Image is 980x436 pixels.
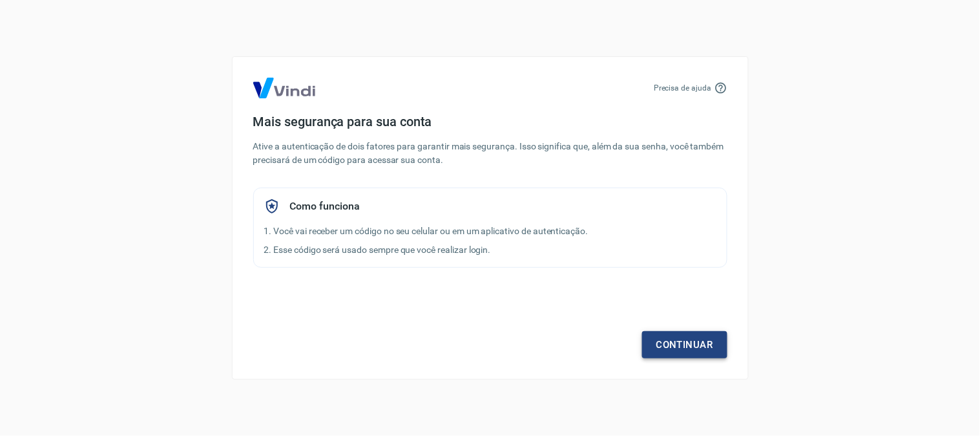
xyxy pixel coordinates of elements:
[264,243,716,257] p: 2. Esse código será usado sempre que você realizar login.
[253,140,727,167] p: Ative a autenticação de dois fatores para garantir mais segurança. Isso significa que, além da su...
[253,78,315,98] img: Logo Vind
[290,200,360,213] h5: Como funciona
[264,224,716,238] p: 1. Você vai receber um código no seu celular ou em um aplicativo de autenticação.
[642,331,727,358] a: Continuar
[253,114,727,129] h4: Mais segurança para sua conta
[654,82,711,94] p: Precisa de ajuda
